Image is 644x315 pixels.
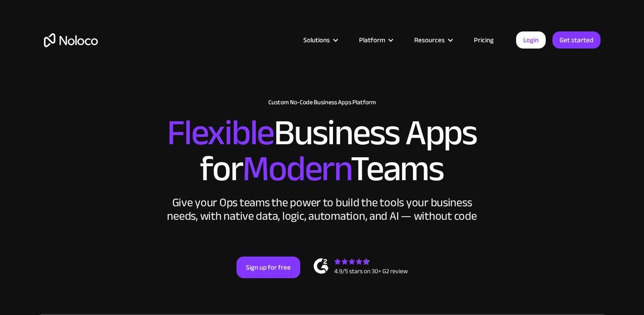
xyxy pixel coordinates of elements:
[292,34,348,46] div: Solutions
[167,99,274,166] span: Flexible
[237,257,300,278] a: Sign up for free
[242,135,350,202] span: Modern
[552,31,600,49] a: Get started
[44,99,600,106] h1: Custom No-Code Business Apps Platform
[303,34,330,46] div: Solutions
[165,196,479,223] div: Give your Ops teams the power to build the tools your business needs, with native data, logic, au...
[414,34,445,46] div: Resources
[359,34,385,46] div: Platform
[44,33,98,47] a: home
[348,34,403,46] div: Platform
[44,115,600,187] h2: Business Apps for Teams
[463,34,505,46] a: Pricing
[516,31,546,49] a: Login
[403,34,463,46] div: Resources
